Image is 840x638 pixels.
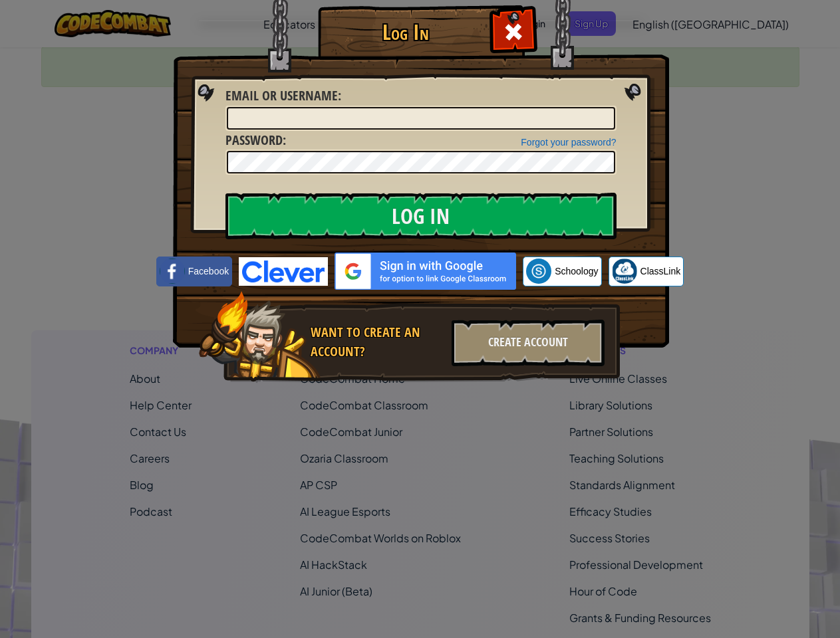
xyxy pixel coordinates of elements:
input: Log In [225,193,617,239]
h1: Log In [321,21,491,44]
img: schoology.png [526,259,551,284]
img: clever-logo-blue.png [239,257,328,286]
div: Create Account [452,320,605,366]
span: Password [225,131,283,149]
a: Forgot your password? [521,137,616,148]
span: Schoology [555,265,598,278]
div: Want to create an account? [311,323,444,361]
span: Email or Username [225,86,338,104]
img: facebook_small.png [160,259,185,284]
img: classlink-logo-small.png [612,259,637,284]
label: : [225,86,341,106]
label: : [225,131,286,150]
span: Facebook [188,265,229,278]
span: ClassLink [640,265,681,278]
img: gplus_sso_button2.svg [335,253,516,290]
